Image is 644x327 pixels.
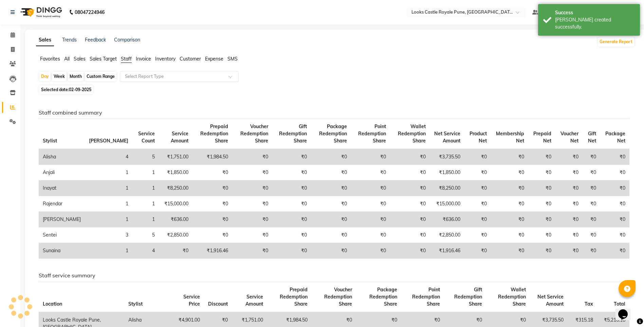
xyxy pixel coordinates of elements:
[200,123,228,144] span: Prepaid Redemption Share
[121,56,132,62] span: Staff
[180,56,201,62] span: Customer
[68,72,84,81] div: Month
[614,301,625,307] span: Total
[491,196,528,212] td: ₹0
[132,196,159,212] td: 1
[600,149,629,165] td: ₹0
[491,180,528,196] td: ₹0
[430,180,464,196] td: ₹8,250.00
[192,165,232,180] td: ₹0
[39,72,51,81] div: Day
[311,149,351,165] td: ₹0
[159,165,192,180] td: ₹1,850.00
[39,165,85,180] td: Anjali
[311,180,351,196] td: ₹0
[600,227,629,243] td: ₹0
[583,149,600,165] td: ₹0
[64,56,70,62] span: All
[430,149,464,165] td: ₹3,735.50
[159,243,192,259] td: ₹0
[600,165,629,180] td: ₹0
[390,149,430,165] td: ₹0
[280,287,308,307] span: Prepaid Redemption Share
[272,149,311,165] td: ₹0
[491,243,528,259] td: ₹0
[430,196,464,212] td: ₹15,000.00
[279,123,307,144] span: Gift Redemption Share
[412,287,440,307] span: Point Redemption Share
[114,37,140,43] a: Comparison
[85,243,132,259] td: 1
[232,212,272,227] td: ₹0
[491,212,528,227] td: ₹0
[464,212,491,227] td: ₹0
[272,180,311,196] td: ₹0
[232,243,272,259] td: ₹0
[454,287,482,307] span: Gift Redemption Share
[533,131,551,144] span: Prepaid Net
[464,149,491,165] td: ₹0
[205,56,223,62] span: Expense
[528,212,555,227] td: ₹0
[390,180,430,196] td: ₹0
[390,227,430,243] td: ₹0
[430,243,464,259] td: ₹1,916.46
[272,165,311,180] td: ₹0
[351,212,390,227] td: ₹0
[272,196,311,212] td: ₹0
[319,123,347,144] span: Package Redemption Share
[555,212,583,227] td: ₹0
[85,227,132,243] td: 3
[132,227,159,243] td: 5
[85,37,106,43] a: Feedback
[159,196,192,212] td: ₹15,000.00
[311,227,351,243] td: ₹0
[136,56,151,62] span: Invoice
[491,227,528,243] td: ₹0
[159,180,192,196] td: ₹8,250.00
[75,3,105,22] b: 08047224946
[555,180,583,196] td: ₹0
[39,227,85,243] td: Sentei
[85,72,116,81] div: Custom Range
[39,180,85,196] td: Inayat
[358,123,386,144] span: Point Redemption Share
[555,165,583,180] td: ₹0
[600,180,629,196] td: ₹0
[600,243,629,259] td: ₹0
[89,138,128,144] span: [PERSON_NAME]
[192,243,232,259] td: ₹1,916.46
[132,180,159,196] td: 1
[183,294,200,307] span: Service Price
[232,165,272,180] td: ₹0
[311,165,351,180] td: ₹0
[430,165,464,180] td: ₹1,850.00
[528,243,555,259] td: ₹0
[85,149,132,165] td: 4
[430,227,464,243] td: ₹2,850.00
[132,165,159,180] td: 1
[85,212,132,227] td: 1
[351,149,390,165] td: ₹0
[132,212,159,227] td: 1
[351,165,390,180] td: ₹0
[605,131,625,144] span: Package Net
[464,243,491,259] td: ₹0
[232,227,272,243] td: ₹0
[132,149,159,165] td: 5
[434,131,460,144] span: Net Service Amount
[496,131,524,144] span: Membership Net
[159,212,192,227] td: ₹636.00
[232,180,272,196] td: ₹0
[528,180,555,196] td: ₹0
[528,165,555,180] td: ₹0
[464,196,491,212] td: ₹0
[85,165,132,180] td: 1
[555,16,635,31] div: Bill created successfully.
[85,196,132,212] td: 1
[464,180,491,196] td: ₹0
[588,131,596,144] span: Gift Net
[272,227,311,243] td: ₹0
[390,165,430,180] td: ₹0
[232,196,272,212] td: ₹0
